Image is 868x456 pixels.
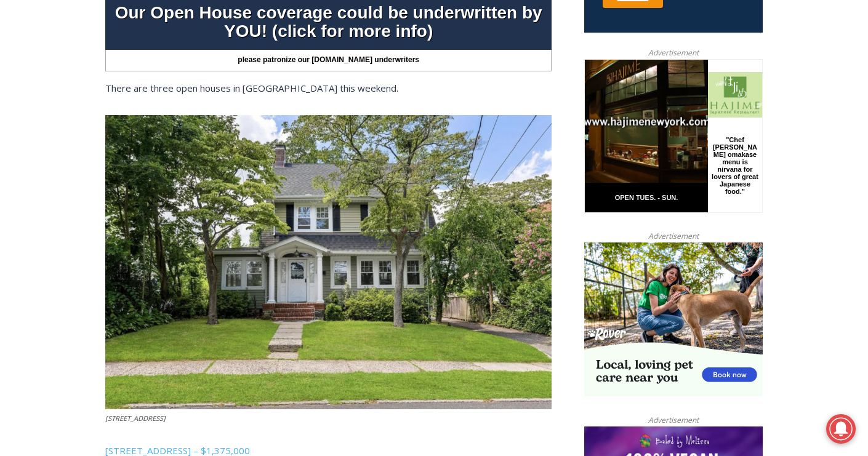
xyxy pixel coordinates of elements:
[636,230,711,242] span: Advertisement
[105,50,552,71] div: please patronize our [DOMAIN_NAME] underwriters
[4,127,121,174] span: Open Tues. - Sun. [PHONE_NUMBER]
[81,22,304,34] div: Serving [GEOGRAPHIC_DATA] Since [DATE]
[105,82,398,94] span: There are three open houses in [GEOGRAPHIC_DATA] this weekend.
[298,1,372,56] img: s_800_809a2aa2-bb6e-4add-8b5e-749ad0704c34.jpeg
[375,13,428,47] h4: Book [PERSON_NAME]'s Good Humor for Your Event
[105,115,552,409] img: 15 Roosevelt Avenue, Rye
[636,414,711,426] span: Advertisement
[311,1,582,119] div: "At the 10am stand-up meeting, each intern gets a chance to take [PERSON_NAME] and the other inte...
[126,77,175,147] div: "Chef [PERSON_NAME] omakase menu is nirvana for lovers of great Japanese food."
[322,122,571,150] span: Intern @ [DOMAIN_NAME]
[636,47,711,58] span: Advertisement
[105,413,552,424] figcaption: [STREET_ADDRESS]
[1,124,124,153] a: Open Tues. - Sun. [PHONE_NUMBER]
[366,4,444,56] a: Book [PERSON_NAME]'s Good Humor for Your Event
[296,119,597,153] a: Intern @ [DOMAIN_NAME]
